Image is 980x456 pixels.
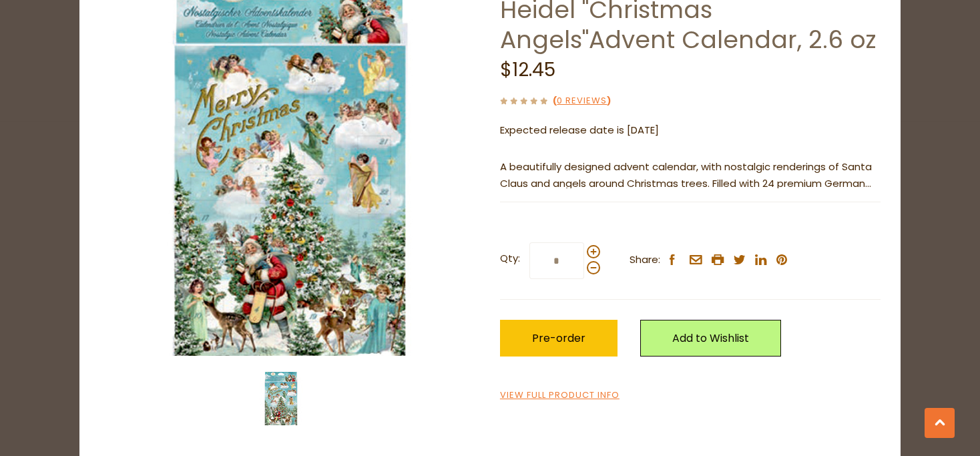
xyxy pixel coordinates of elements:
[500,389,620,403] a: View Full Product Info
[553,94,611,107] span: ( )
[630,252,660,268] span: Share:
[500,159,881,192] p: A beautifully designed advent calendar, with nostalgic renderings of Santa Claus and angels aroun...
[500,250,520,267] strong: Qty:
[500,122,881,139] p: Expected release date is [DATE]
[529,242,584,279] input: Qty:
[557,94,607,108] a: 0 Reviews
[640,320,781,357] a: Add to Wishlist
[532,330,585,346] span: Pre-order
[254,372,308,425] img: Heidel "Christmas Angels"Advent Calendar, 2.6 oz
[500,57,555,83] span: $12.45
[500,320,618,357] button: Pre-order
